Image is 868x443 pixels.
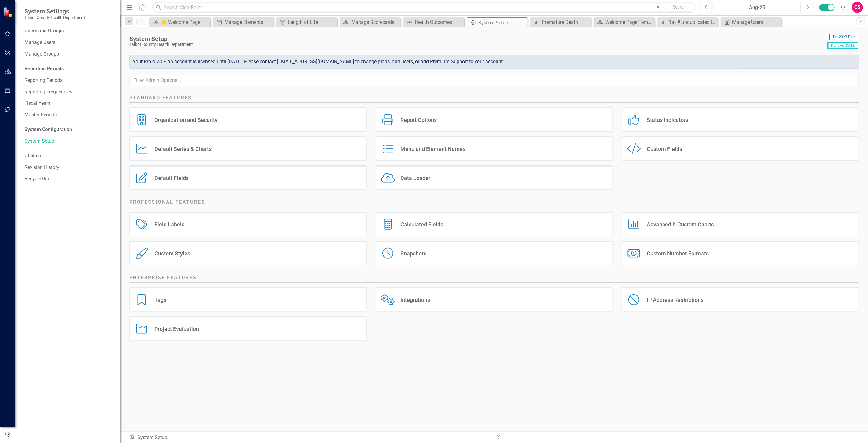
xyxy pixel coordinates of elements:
[673,5,686,9] span: Search
[154,296,166,303] div: Tags
[154,174,189,181] div: Default Fields
[129,274,859,283] h2: Enterprise Features
[154,116,218,123] div: Organization and Security
[722,18,780,26] a: Manage Users
[401,145,466,152] div: Menu and Element Names
[24,27,114,35] div: Users and Groups
[401,116,437,123] div: Report Options
[24,15,85,20] small: Talbot County Health Department
[542,18,590,26] div: Premature Death
[154,325,199,332] div: Project Evaluation
[129,42,824,47] div: Talbot County Health Department
[669,18,717,26] div: 1a) # unduplicated individuals who receive grant funded services (all project components).
[129,94,859,103] h2: Standard Features
[732,18,780,26] div: Manage Users
[278,18,336,26] a: Length of Life
[401,174,431,181] div: Data Loader
[129,199,859,207] h2: Professional Features
[647,116,688,123] div: Status Indicators
[24,77,114,84] a: Reporting Periods
[415,18,463,26] div: Health Outcomes
[24,65,114,72] div: Reporting Periods
[827,42,858,49] span: Renews [DATE]
[214,18,272,26] a: Manage Elements
[647,250,709,257] div: Custom Number Formats
[154,145,212,152] div: Default Series & Charts
[24,175,114,182] a: Recycle Bin
[647,145,682,152] div: Custom Fields
[151,18,209,26] a: 👋 Welcome Page
[154,250,190,257] div: Custom Styles
[401,250,427,257] div: Snapshots
[129,434,490,441] div: System Setup
[852,2,863,13] button: CS
[647,221,714,228] div: Advanced & Custom Charts
[664,3,695,12] button: Search
[154,221,184,228] div: Field Labels
[3,7,14,17] img: ClearPoint Strategy
[659,18,717,26] a: 1a) # unduplicated individuals who receive grant funded services (all project components).
[716,4,798,11] div: Aug-25
[24,112,114,119] a: Master Periods
[129,35,824,42] div: System Setup
[24,39,114,46] a: Manage Users
[152,2,696,13] input: Search ClearPoint...
[24,89,114,96] a: Reporting Frequencies
[401,221,443,228] div: Calculated Fields
[161,18,209,26] div: 👋 Welcome Page
[829,34,858,40] span: Pro2023 Plan
[341,18,399,26] a: Manage Scorecards
[401,296,430,303] div: Integrations
[24,8,85,15] span: System Settings
[288,18,336,26] div: Length of Life
[24,100,114,107] a: Fiscal Years
[405,18,463,26] a: Health Outcomes
[24,51,114,58] a: Manage Groups
[351,18,399,26] div: Manage Scorecards
[647,296,703,303] div: IP Address Restrictions
[24,126,114,133] div: System Configuration
[24,152,114,159] div: Utilities
[24,164,114,171] a: Revision History
[605,18,653,26] div: Welcome Page Template
[129,75,859,86] input: Filter Admin Options...
[532,18,590,26] a: Premature Death
[224,18,272,26] div: Manage Elements
[129,55,859,69] div: Your Pro2023 Plan account is licensed until [DATE]. Please contact [EMAIL_ADDRESS][DOMAIN_NAME] t...
[24,138,114,145] a: System Setup
[714,2,801,13] button: Aug-25
[478,19,526,27] div: System Setup
[595,18,653,26] a: Welcome Page Template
